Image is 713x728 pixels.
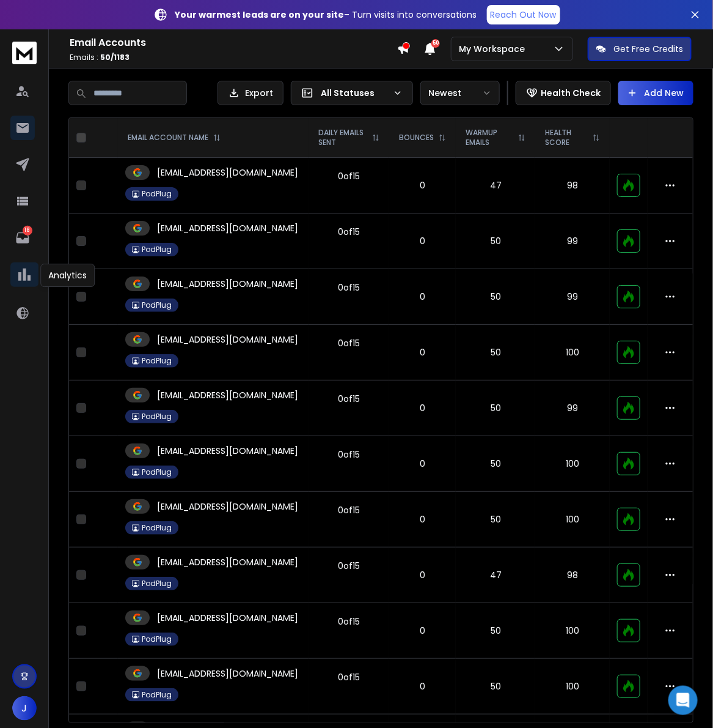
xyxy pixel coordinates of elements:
button: Add New [618,81,693,105]
td: 50 [456,325,535,381]
p: PodPlug [142,300,172,310]
p: [EMAIL_ADDRESS][DOMAIN_NAME] [157,222,298,234]
td: 47 [456,548,535,603]
div: EMAIL ACCOUNT NAME [128,133,221,143]
button: J [12,696,37,721]
p: PodPlug [142,579,172,589]
button: Export [218,81,283,105]
p: [EMAIL_ADDRESS][DOMAIN_NAME] [157,333,298,346]
p: PodPlug [142,634,172,644]
p: HEALTH SCORE [545,128,588,147]
td: 100 [535,492,610,548]
h1: Email Accounts [70,35,397,50]
p: 0 [397,625,448,637]
div: 0 of 15 [338,337,360,349]
td: 50 [456,269,535,325]
span: 50 / 1183 [100,52,130,62]
td: 99 [535,214,610,269]
td: 50 [456,492,535,548]
p: WARMUP EMAILS [466,128,513,147]
p: [EMAIL_ADDRESS][DOMAIN_NAME] [157,612,298,624]
div: 0 of 15 [338,560,360,572]
p: [EMAIL_ADDRESS][DOMAIN_NAME] [157,445,298,457]
p: [EMAIL_ADDRESS][DOMAIN_NAME] [157,389,298,401]
td: 99 [535,381,610,436]
div: 0 of 15 [338,504,360,516]
p: 0 [397,513,448,526]
div: Open Intercom Messenger [668,686,698,715]
p: – Turn visits into conversations [175,9,477,21]
td: 50 [456,436,535,492]
p: Get Free Credits [613,43,683,55]
td: 50 [456,659,535,715]
p: [EMAIL_ADDRESS][DOMAIN_NAME] [157,278,298,290]
p: Health Check [541,87,601,99]
p: PodPlug [142,189,172,199]
div: 0 of 15 [338,393,360,405]
p: [EMAIL_ADDRESS][DOMAIN_NAME] [157,166,298,179]
p: 0 [397,235,448,247]
td: 100 [535,659,610,715]
div: 0 of 15 [338,448,360,461]
p: DAILY EMAILS SENT [318,128,367,147]
p: My Workspace [459,43,530,55]
p: PodPlug [142,356,172,366]
p: PodPlug [142,412,172,422]
p: Emails : [70,53,397,62]
td: 100 [535,603,610,659]
p: PodPlug [142,690,172,700]
p: 0 [397,569,448,581]
button: Newest [420,81,500,105]
div: 0 of 15 [338,281,360,294]
p: 0 [397,179,448,191]
a: Reach Out Now [487,5,560,24]
p: PodPlug [142,523,172,533]
td: 99 [535,269,610,325]
button: Health Check [516,81,611,105]
div: 0 of 15 [338,615,360,628]
p: BOUNCES [399,133,434,143]
img: logo [12,42,37,64]
div: 0 of 15 [338,226,360,238]
div: 0 of 15 [338,170,360,182]
p: All Statuses [321,87,388,99]
button: Get Free Credits [588,37,692,61]
td: 50 [456,214,535,269]
p: [EMAIL_ADDRESS][DOMAIN_NAME] [157,556,298,568]
div: Analytics [40,264,95,287]
p: PodPlug [142,245,172,254]
td: 50 [456,381,535,436]
td: 98 [535,158,610,214]
p: 0 [397,680,448,693]
td: 98 [535,548,610,603]
div: 0 of 15 [338,671,360,683]
a: 18 [10,226,35,250]
td: 50 [456,603,535,659]
p: 0 [397,458,448,470]
p: 0 [397,346,448,358]
td: 100 [535,436,610,492]
p: PodPlug [142,467,172,477]
td: 100 [535,325,610,381]
td: 47 [456,158,535,214]
span: 50 [431,39,440,48]
p: [EMAIL_ADDRESS][DOMAIN_NAME] [157,500,298,513]
strong: Your warmest leads are on your site [175,9,345,21]
p: Reach Out Now [491,9,557,21]
p: [EMAIL_ADDRESS][DOMAIN_NAME] [157,667,298,680]
p: 18 [23,226,32,236]
p: 0 [397,402,448,414]
p: 0 [397,291,448,303]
